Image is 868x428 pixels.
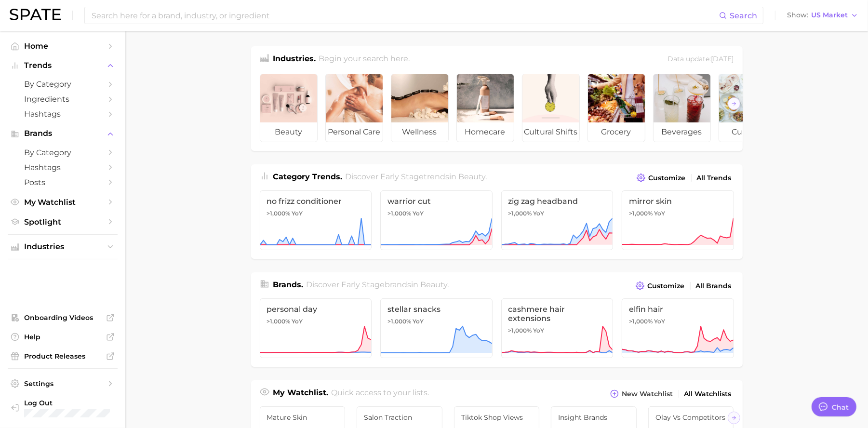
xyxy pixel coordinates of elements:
button: Scroll Right [728,97,740,110]
span: Discover Early Stage trends in . [345,172,487,181]
span: by Category [24,80,101,89]
a: Posts [8,175,118,190]
span: Help [24,333,101,341]
span: YoY [654,210,665,217]
span: homecare [457,122,514,142]
span: Home [24,41,101,51]
a: personal care [325,74,383,142]
span: YoY [413,210,424,217]
span: >1,000% [629,210,653,217]
span: Posts [24,178,101,187]
span: Hashtags [24,163,101,172]
span: All Watchlists [684,390,732,398]
span: Mature Skin [267,414,338,421]
span: All Brands [696,282,732,290]
span: YoY [413,318,424,325]
span: personal care [326,122,383,142]
a: warrior cut>1,000% YoY [380,190,493,250]
a: elfin hair>1,000% YoY [622,298,734,358]
a: Help [8,330,118,344]
span: >1,000% [387,318,411,325]
a: homecare [456,74,514,142]
h1: My Watchlist. [273,387,329,401]
h2: Quick access to your lists. [331,387,429,401]
a: Log out. Currently logged in with e-mail danielle@spate.nyc. [8,396,118,421]
button: Trends [8,58,118,73]
span: stellar snacks [387,305,485,314]
span: YoY [534,327,545,334]
span: YoY [292,318,303,325]
span: grocery [588,122,645,142]
a: beverages [653,74,711,142]
a: Product Releases [8,349,118,363]
span: Discover Early Stage brands in . [306,280,449,289]
span: Olay vs Competitors [655,414,727,421]
a: Settings [8,376,118,391]
a: no frizz conditioner>1,000% YoY [260,190,372,250]
span: Settings [24,379,101,388]
span: beauty [458,172,485,181]
a: cultural shifts [522,74,580,142]
span: Search [730,11,757,20]
span: YoY [534,210,545,217]
button: Scroll Right [728,412,740,424]
h1: Industries. [273,53,316,66]
span: Insight Brands [558,414,629,421]
button: Customize [634,171,688,185]
a: Ingredients [8,92,118,107]
a: My Watchlist [8,195,118,210]
button: Brands [8,126,118,141]
span: >1,000% [508,327,532,334]
a: by Category [8,77,118,92]
span: Brands [24,129,101,138]
span: Brands . [273,280,304,289]
span: Salon Traction [364,414,435,421]
button: Customize [633,279,687,293]
a: Hashtags [8,160,118,175]
button: Industries [8,240,118,254]
a: Home [8,39,118,53]
a: mirror skin>1,000% YoY [622,190,734,250]
span: beauty [260,122,317,142]
span: Log Out [24,399,110,407]
button: New Watchlist [608,387,675,401]
span: beauty [420,280,447,289]
input: Search here for a brand, industry, or ingredient [91,7,719,24]
span: wellness [391,122,448,142]
span: >1,000% [267,210,291,217]
a: All Brands [694,280,734,293]
span: elfin hair [629,305,727,314]
a: All Trends [694,172,734,185]
span: YoY [292,210,303,217]
span: Onboarding Videos [24,313,101,322]
button: ShowUS Market [785,9,861,22]
span: Ingredients [24,94,101,104]
span: Industries [24,242,101,251]
span: Spotlight [24,217,101,227]
a: Hashtags [8,107,118,121]
span: beverages [654,122,710,142]
a: beauty [260,74,318,142]
a: by Category [8,145,118,160]
a: All Watchlists [682,388,734,401]
span: >1,000% [267,318,291,325]
span: YoY [654,318,665,325]
span: culinary [719,122,776,142]
span: >1,000% [387,210,411,217]
a: personal day>1,000% YoY [260,298,372,358]
span: Tiktok Shop Views [461,414,533,421]
h2: Begin your search here. [319,53,410,66]
a: Onboarding Videos [8,310,118,325]
span: New Watchlist [622,390,673,398]
span: Product Releases [24,352,101,361]
span: >1,000% [508,210,532,217]
span: cashmere hair extensions [508,305,606,323]
span: zig zag headband [508,197,606,206]
span: >1,000% [629,318,653,325]
span: US Market [811,13,848,18]
span: Trends [24,61,101,70]
span: Hashtags [24,109,101,119]
span: All Trends [697,174,732,182]
span: Category Trends . [273,172,343,181]
span: Customize [648,282,685,290]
